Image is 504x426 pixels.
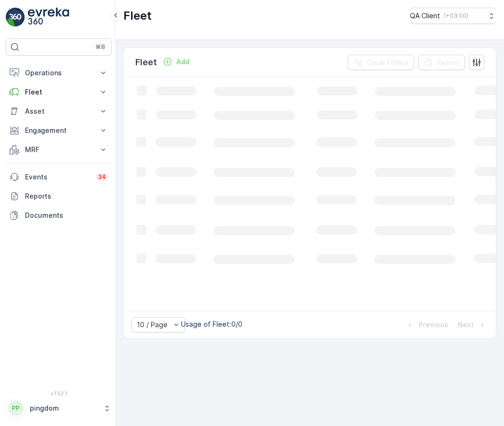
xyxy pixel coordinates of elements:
[25,172,90,182] p: Events
[6,63,112,83] button: Operations
[6,398,112,418] button: PPpingdom
[437,58,459,67] p: Export
[6,8,25,27] img: logo
[25,87,93,97] p: Fleet
[25,191,108,201] p: Reports
[444,12,468,20] p: ( +03:00 )
[458,320,474,330] p: Next
[98,173,106,181] p: 34
[8,401,24,416] div: PP
[6,390,112,396] span: v 1.52.1
[6,206,112,225] a: Documents
[6,121,112,140] button: Engagement
[25,106,93,116] p: Asset
[96,43,105,51] p: ⌘B
[410,8,496,24] button: QA Client(+03:00)
[159,56,193,68] button: Add
[176,57,190,67] p: Add
[25,145,93,154] p: MRF
[348,55,414,70] button: Clear Filters
[123,8,152,24] p: Fleet
[25,126,93,135] p: Engagement
[6,83,112,102] button: Fleet
[404,319,449,331] button: Previous
[418,55,465,70] button: Export
[6,140,112,159] button: MRF
[6,102,112,121] button: Asset
[419,320,448,330] p: Previous
[181,319,242,329] p: Usage of Fleet : 0/0
[135,56,157,69] p: Fleet
[25,211,108,220] p: Documents
[367,58,408,67] p: Clear Filters
[28,8,69,27] img: logo_light-DOdMpM7g.png
[25,68,93,78] p: Operations
[30,403,98,413] p: pingdom
[6,167,112,187] a: Events34
[6,187,112,206] a: Reports
[457,319,488,331] button: Next
[410,11,440,21] p: QA Client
